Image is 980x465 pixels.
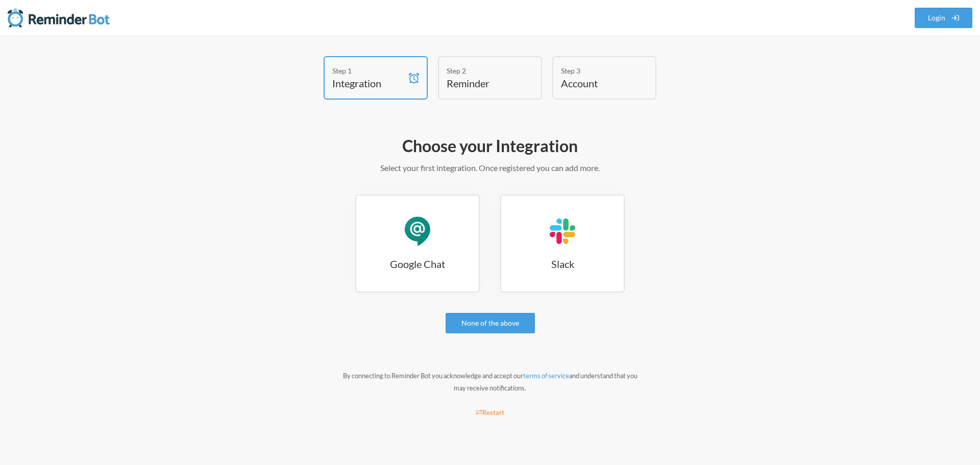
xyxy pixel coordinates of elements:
[343,372,638,392] small: By connecting to Reminder Bot you acknowledge and accept our and understand that you may receive ...
[523,372,569,380] a: terms of service
[356,257,479,271] h3: Google Chat
[447,76,518,90] h4: Reminder
[446,313,535,333] a: None of the above
[8,8,110,28] img: Reminder Bot
[332,76,404,90] h4: Integration
[332,65,404,76] div: Step 1
[561,65,632,76] div: Step 3
[561,76,632,90] h4: Account
[447,65,518,76] div: Step 2
[476,408,504,417] small: Restart
[194,162,786,174] p: Select your first integration. Once registered you can add more.
[915,8,973,28] a: Login
[501,257,624,271] h3: Slack
[194,135,786,157] h2: Choose your Integration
